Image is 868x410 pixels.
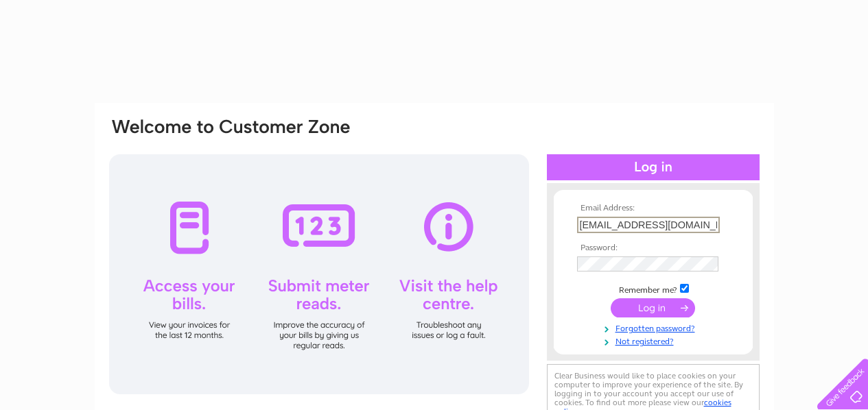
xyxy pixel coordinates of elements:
a: Forgotten password? [577,321,733,334]
th: Password: [574,243,733,253]
td: Remember me? [574,282,733,296]
a: Not registered? [577,334,733,347]
th: Email Address: [574,204,733,213]
input: Submit [611,298,695,317]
